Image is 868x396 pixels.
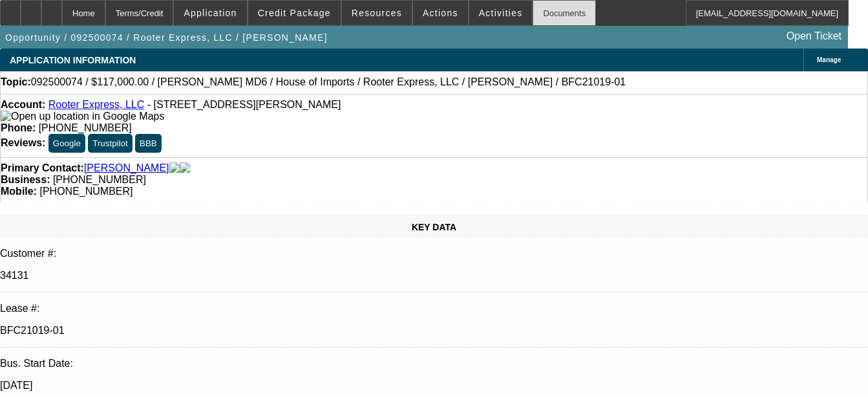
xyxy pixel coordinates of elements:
[1,99,45,110] strong: Account:
[39,186,132,197] span: [PHONE_NUMBER]
[258,8,331,18] span: Credit Package
[1,76,31,88] strong: Topic:
[479,8,523,18] span: Activities
[248,1,341,25] button: Credit Package
[469,1,533,25] button: Activities
[1,111,164,122] img: Open up location in Google Maps
[31,76,626,88] span: 092500074 / $117,000.00 / [PERSON_NAME] MD6 / House of Imports / Rooter Express, LLC / [PERSON_NA...
[147,99,341,110] span: - [STREET_ADDRESS][PERSON_NAME]
[412,222,456,232] span: KEY DATA
[5,32,328,43] span: Opportunity / 092500074 / Rooter Express, LLC / [PERSON_NAME]
[1,137,45,148] strong: Reviews:
[84,162,169,174] a: [PERSON_NAME]
[352,8,402,18] span: Resources
[88,134,132,153] button: Trustpilot
[39,122,132,133] span: [PHONE_NUMBER]
[10,55,136,65] span: APPLICATION INFORMATION
[817,56,841,63] span: Manage
[1,174,50,185] strong: Business:
[174,1,246,25] button: Application
[1,186,37,197] strong: Mobile:
[135,134,162,153] button: BBB
[1,111,164,122] a: View Google Maps
[413,1,468,25] button: Actions
[169,162,180,174] img: facebook-icon.png
[184,8,237,18] span: Application
[180,162,190,174] img: linkedin-icon.png
[342,1,412,25] button: Resources
[48,134,85,153] button: Google
[1,162,84,174] strong: Primary Contact:
[1,122,36,133] strong: Phone:
[48,99,145,110] a: Rooter Express, LLC
[781,25,847,47] a: Open Ticket
[423,8,458,18] span: Actions
[53,174,146,185] span: [PHONE_NUMBER]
